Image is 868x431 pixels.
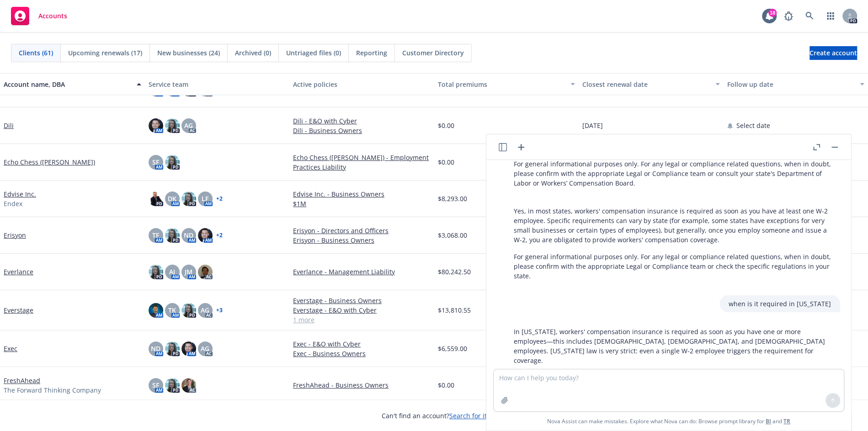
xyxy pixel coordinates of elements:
[149,303,163,318] img: photo
[4,199,22,208] span: Endex
[438,157,454,167] span: $0.00
[152,380,159,390] span: SF
[729,299,831,309] p: when is it required in [US_STATE]
[809,46,857,60] a: Create account
[235,48,271,58] span: Archived (0)
[181,192,196,206] img: photo
[809,44,857,62] span: Create account
[579,73,724,95] button: Closest renewal date
[149,265,163,279] img: photo
[286,48,341,58] span: Untriaged files (0)
[779,7,798,25] a: Report a Bug
[514,206,831,245] p: Yes, in most states, workers' compensation insurance is required as soon as you have at least one...
[4,376,40,385] a: FreshAhead
[293,305,431,315] a: Everstage - E&O with Cyber
[216,308,223,313] a: + 3
[438,305,471,315] span: $13,810.55
[181,303,196,318] img: photo
[449,411,487,420] a: Search for it
[293,199,431,208] a: $1M
[514,252,831,281] p: For general informational purposes only. For any legal or compliance related questions, when in d...
[293,267,431,277] a: Everlance - Management Liability
[4,385,101,395] span: The Forward Thinking Company
[145,73,290,95] button: Service team
[514,327,831,365] p: In [US_STATE], workers' compensation insurance is required as soon as you have one or more employ...
[438,194,467,203] span: $8,293.00
[202,194,208,203] span: LF
[4,121,14,130] a: Dili
[151,344,160,353] span: ND
[149,118,163,133] img: photo
[201,305,209,315] span: AG
[201,344,209,353] span: AG
[800,7,819,25] a: Search
[293,126,431,135] a: Dili - Business Owners
[582,121,603,130] span: [DATE]
[289,73,434,95] button: Active policies
[149,192,163,206] img: photo
[185,267,192,277] span: JM
[165,341,180,356] img: photo
[165,118,180,133] img: photo
[547,412,790,431] span: Nova Assist can make mistakes. Explore what Nova can do: Browse prompt library for and
[293,80,431,89] div: Active policies
[198,228,213,243] img: photo
[382,411,487,420] span: Can't find an account?
[293,116,431,126] a: Dili - E&O with Cyber
[438,230,467,240] span: $3,068.00
[293,339,431,349] a: Exec - E&O with Cyber
[4,230,26,240] a: Erisyon
[293,380,431,390] a: FreshAhead - Business Owners
[4,189,36,199] a: Edvise Inc.
[68,48,142,58] span: Upcoming renewals (17)
[438,380,454,390] span: $0.00
[514,159,831,188] p: For general informational purposes only. For any legal or compliance related questions, when in d...
[438,267,471,277] span: $80,242.50
[783,417,790,425] a: TR
[165,228,180,243] img: photo
[434,73,579,95] button: Total premiums
[216,196,223,202] a: + 2
[168,305,176,315] span: TK
[216,233,223,238] a: + 2
[152,230,159,240] span: TF
[438,80,565,89] div: Total premiums
[168,194,176,203] span: DK
[181,341,196,356] img: photo
[293,153,431,172] a: Echo Chess ([PERSON_NAME]) - Employment Practices Liability
[4,267,33,277] a: Everlance
[727,80,855,89] div: Follow up date
[768,9,777,17] div: 18
[4,80,131,89] div: Account name, DBA
[19,48,53,58] span: Clients (61)
[4,305,33,315] a: Everstage
[438,121,454,130] span: $0.00
[38,12,67,20] span: Accounts
[766,417,771,425] a: BI
[582,80,710,89] div: Closest renewal date
[356,48,387,58] span: Reporting
[184,121,193,130] span: AG
[293,349,431,358] a: Exec - Business Owners
[402,48,464,58] span: Customer Directory
[4,344,17,353] a: Exec
[152,157,159,167] span: SF
[293,235,431,245] a: Erisyon - Business Owners
[198,265,213,279] img: photo
[7,3,71,29] a: Accounts
[169,267,175,277] span: AJ
[293,296,431,305] a: Everstage - Business Owners
[293,226,431,235] a: Erisyon - Directors and Officers
[165,155,180,170] img: photo
[4,157,95,167] a: Echo Chess ([PERSON_NAME])
[293,189,431,199] a: Edvise Inc. - Business Owners
[736,121,770,130] span: Select date
[293,315,431,325] a: 1 more
[821,7,840,25] a: Switch app
[438,344,467,353] span: $6,559.00
[157,48,220,58] span: New businesses (24)
[184,230,193,240] span: ND
[165,378,180,393] img: photo
[149,80,286,89] div: Service team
